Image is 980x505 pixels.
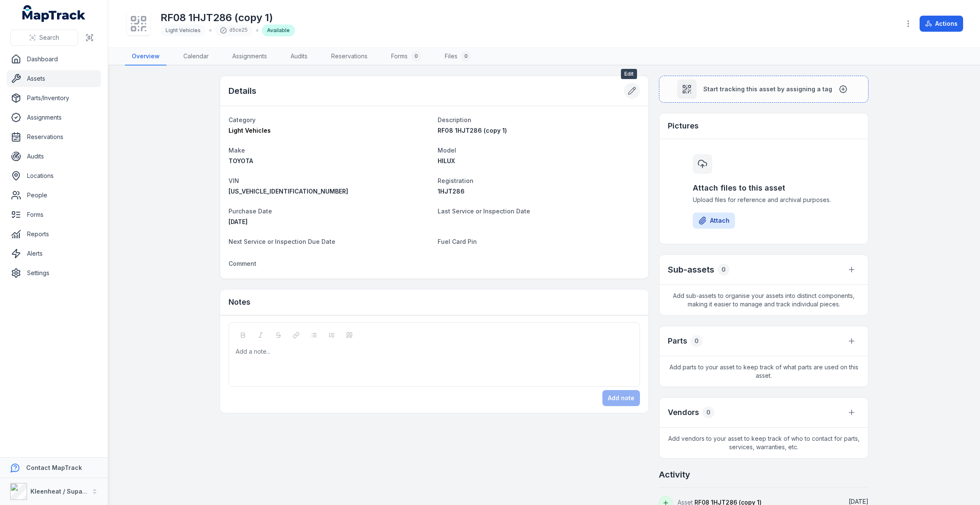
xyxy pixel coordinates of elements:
[324,48,374,66] a: Reservations
[438,147,456,154] span: Model
[10,30,78,46] button: Search
[229,207,272,215] span: Purchase Date
[438,48,478,66] a: Files0
[438,188,465,195] span: 1HJT286
[262,25,295,36] div: Available
[229,238,335,245] span: Next Service or Inspection Due Date
[693,213,735,229] button: Attach
[384,48,428,66] a: Forms0
[229,296,250,308] h3: Notes
[668,407,699,418] h3: Vendors
[229,147,245,154] span: Make
[668,335,687,347] h3: Parts
[438,238,477,245] span: Fuel Card Pin
[226,48,274,66] a: Assignments
[411,51,421,61] div: 0
[693,196,835,204] span: Upload files for reference and archival purposes.
[166,27,201,33] span: Light Vehicles
[177,48,215,66] a: Calendar
[920,16,963,32] button: Actions
[229,177,239,184] span: VIN
[161,11,295,25] h1: RF08 1HJT286 (copy 1)
[693,182,835,194] h3: Attach files to this asset
[229,116,256,123] span: Category
[22,5,86,22] a: MapTrack
[438,207,530,215] span: Last Service or Inspection Date
[7,109,101,126] a: Assignments
[702,407,714,418] div: 0
[229,218,248,225] span: [DATE]
[215,25,253,36] div: d5ce25
[438,157,455,164] span: HILUX
[849,498,868,505] span: [DATE]
[438,177,474,184] span: Registration
[7,187,101,204] a: People
[26,464,82,471] strong: Contact MapTrack
[7,167,101,184] a: Locations
[849,498,868,505] time: 23/09/2025, 8:52:42 am
[7,90,101,106] a: Parts/Inventory
[7,245,101,262] a: Alerts
[7,206,101,223] a: Forms
[659,76,868,103] button: Start tracking this asset by assigning a tag
[438,116,471,123] span: Description
[659,285,868,315] span: Add sub-assets to organise your assets into distinct components, making it easier to manage and t...
[668,120,699,132] h3: Pictures
[7,265,101,281] a: Settings
[30,488,93,495] strong: Kleenheat / Supagas
[659,428,868,458] span: Add vendors to your asset to keep track of who to contact for parts, services, warranties, etc.
[284,48,314,66] a: Audits
[659,469,690,480] h2: Activity
[7,51,101,68] a: Dashboard
[438,127,507,134] span: RF08 1HJT286 (copy 1)
[7,70,101,87] a: Assets
[659,356,868,387] span: Add parts to your asset to keep track of what parts are used on this asset.
[718,264,730,276] div: 0
[621,69,637,79] span: Edit
[229,260,256,267] span: Comment
[229,127,271,134] span: Light Vehicles
[229,85,256,97] h2: Details
[229,188,348,195] span: [US_VEHICLE_IDENTIFICATION_NUMBER]
[39,33,59,42] span: Search
[229,218,248,225] time: 01/06/2021, 12:00:00 am
[461,51,471,61] div: 0
[668,264,714,276] h2: Sub-assets
[691,335,702,347] div: 0
[229,157,253,164] span: TOYOTA
[7,128,101,145] a: Reservations
[125,48,166,66] a: Overview
[7,226,101,243] a: Reports
[7,148,101,165] a: Audits
[703,85,832,93] span: Start tracking this asset by assigning a tag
